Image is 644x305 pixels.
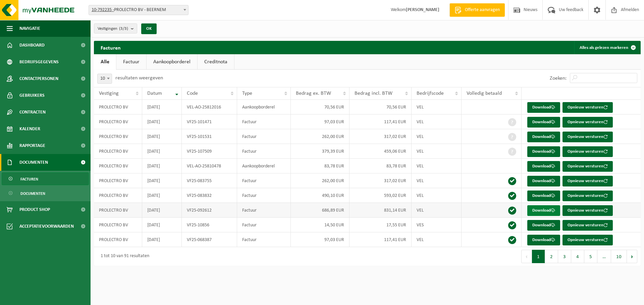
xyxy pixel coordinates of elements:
td: 14,50 EUR [291,218,350,232]
button: Opnieuw versturen [562,132,613,142]
a: Download [527,235,560,245]
tcxspan: Call 10-792235 - via 3CX [92,7,114,12]
a: Download [527,205,560,216]
td: VEL [412,115,462,129]
a: Offerte aanvragen [449,3,505,17]
span: 10 [98,74,112,83]
td: VEL-AO-25812016 [182,100,237,115]
td: PROLECTRO BV [94,203,142,218]
td: VEL-AO-25810478 [182,159,237,173]
td: Factuur [237,188,290,203]
a: Alle [94,54,116,70]
button: 3 [558,250,571,263]
span: Volledig betaald [467,91,502,96]
td: 317,02 EUR [350,173,412,188]
span: Facturen [20,173,38,185]
td: 70,56 EUR [350,100,412,115]
span: Vestiging [99,91,119,96]
td: VEL [412,100,462,115]
h2: Facturen [94,41,127,54]
span: Product Shop [19,201,50,218]
a: Download [527,161,560,172]
button: Opnieuw versturen [562,205,613,216]
td: PROLECTRO BV [94,218,142,232]
button: Opnieuw versturen [562,176,613,186]
count: (3/3) [119,26,128,31]
button: 2 [545,250,558,263]
td: VF25-083832 [182,188,237,203]
td: [DATE] [142,115,182,129]
span: Acceptatievoorwaarden [19,218,74,235]
span: Code [187,91,198,96]
a: Download [527,132,560,142]
a: Download [527,176,560,186]
strong: [PERSON_NAME] [406,7,439,12]
td: Factuur [237,173,290,188]
td: 490,10 EUR [291,188,350,203]
span: Contactpersonen [19,70,58,87]
td: VEL [412,159,462,173]
button: Opnieuw versturen [562,161,613,172]
button: Alles als gelezen markeren [574,41,640,54]
td: PROLECTRO BV [94,188,142,203]
td: PROLECTRO BV [94,115,142,129]
button: 5 [584,250,597,263]
td: [DATE] [142,100,182,115]
button: Opnieuw versturen [562,117,613,128]
td: 379,39 EUR [291,144,350,159]
td: 70,56 EUR [291,100,350,115]
span: Type [242,91,252,96]
td: VF25-092612 [182,203,237,218]
td: 97,03 EUR [291,115,350,129]
a: Facturen [2,172,89,185]
span: Vestigingen [98,24,128,34]
td: PROLECTRO BV [94,159,142,173]
button: OK [141,23,157,34]
td: Factuur [237,144,290,159]
td: Aankoopborderel [237,159,290,173]
td: Factuur [237,115,290,129]
a: Download [527,102,560,113]
button: Opnieuw versturen [562,220,613,231]
td: VF25-101471 [182,115,237,129]
button: Opnieuw versturen [562,235,613,245]
td: VF25-101531 [182,129,237,144]
td: [DATE] [142,129,182,144]
span: Kalender [19,121,40,137]
td: [DATE] [142,144,182,159]
td: 593,02 EUR [350,188,412,203]
td: Factuur [237,218,290,232]
td: [DATE] [142,188,182,203]
span: … [597,250,611,263]
span: Offerte aanvragen [463,7,501,13]
span: Bedrijfscode [417,91,444,96]
td: 97,03 EUR [291,232,350,247]
td: VES [412,218,462,232]
td: Factuur [237,203,290,218]
td: 459,06 EUR [350,144,412,159]
td: PROLECTRO BV [94,173,142,188]
td: 831,14 EUR [350,203,412,218]
td: 83,78 EUR [291,159,350,173]
label: Zoeken: [550,76,567,81]
span: Documenten [20,187,45,200]
td: 117,41 EUR [350,232,412,247]
td: VF25-107509 [182,144,237,159]
a: Documenten [2,187,89,200]
td: [DATE] [142,232,182,247]
td: 17,55 EUR [350,218,412,232]
td: [DATE] [142,173,182,188]
td: [DATE] [142,218,182,232]
a: Factuur [116,54,146,70]
td: VEL [412,232,462,247]
a: Download [527,220,560,231]
button: Opnieuw versturen [562,146,613,157]
td: 83,78 EUR [350,159,412,173]
td: 117,41 EUR [350,115,412,129]
td: PROLECTRO BV [94,144,142,159]
a: Download [527,117,560,128]
td: [DATE] [142,203,182,218]
a: Download [527,190,560,201]
span: Datum [147,91,162,96]
span: 10-792235 - PROLECTRO BV - BEERNEM [89,5,189,15]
